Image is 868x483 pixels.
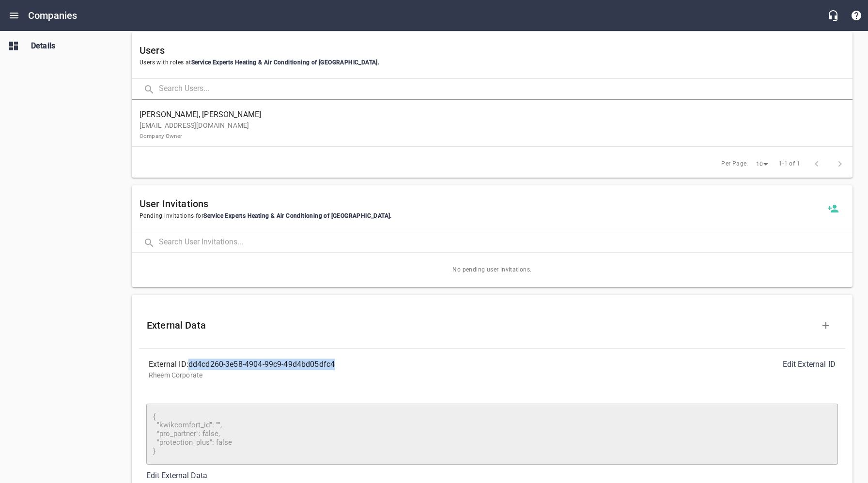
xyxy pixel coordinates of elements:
button: Live Chat [821,4,845,27]
input: Search Users... [159,79,852,100]
span: Pending invitations for [139,211,821,221]
span: Details [31,40,105,52]
div: External ID: dd4cd260-3e58-4904-99c9-49d4bd05dfc4 [149,359,492,370]
small: Company Owner [139,133,182,139]
span: [PERSON_NAME], [PERSON_NAME] [139,109,837,121]
p: Rheem Corporate [149,370,836,380]
p: [EMAIL_ADDRESS][DOMAIN_NAME] [139,121,837,141]
a: [PERSON_NAME], [PERSON_NAME][EMAIL_ADDRESS][DOMAIN_NAME]Company Owner [132,104,852,146]
a: Invite a new user to Service Experts Heating & Air Conditioning of Tulsa [821,197,845,220]
a: Edit External Data [146,471,207,480]
h6: User Invitations [139,196,821,211]
span: Per Page: [721,159,748,169]
span: 1-1 of 1 [779,159,800,169]
div: 10 [752,158,772,171]
span: No pending user invitations. [132,253,852,287]
a: Edit External ID [783,360,836,369]
button: Support Portal [845,4,868,27]
h6: Companies [28,8,77,23]
h6: External Data [147,317,814,333]
h6: Users [139,43,845,58]
span: Service Experts Heating & Air Conditioning of [GEOGRAPHIC_DATA] . [203,212,392,219]
input: Search User Invitations... [159,232,852,253]
span: Users with roles at [139,58,845,68]
button: Open drawer [2,4,26,27]
textarea: { "kwikcomfort_id": "", "pro_partner": false, "protection_plus": false } [153,413,831,456]
button: Create New External Data [814,314,837,337]
span: Service Experts Heating & Air Conditioning of [GEOGRAPHIC_DATA] . [191,59,380,66]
